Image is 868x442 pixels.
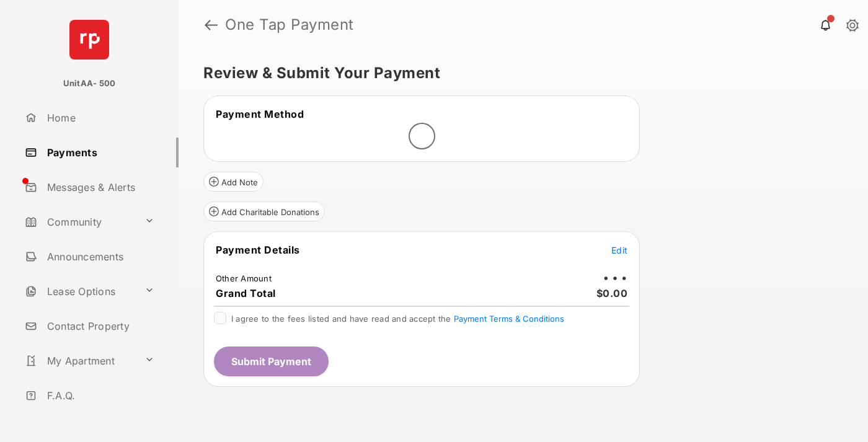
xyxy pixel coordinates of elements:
[203,172,263,192] button: Add Note
[69,20,109,60] img: svg+xml;base64,PHN2ZyB4bWxucz0iaHR0cDovL3d3dy53My5vcmcvMjAwMC9zdmciIHdpZHRoPSI2NCIgaGVpZ2h0PSI2NC...
[611,244,627,256] button: Edit
[20,242,179,272] a: Announcements
[20,172,179,202] a: Messages & Alerts
[20,103,179,133] a: Home
[454,314,564,324] button: I agree to the fees listed and have read and accept the
[20,207,139,237] a: Community
[214,347,329,376] button: Submit Payment
[203,66,833,81] h5: Review & Submit Your Payment
[20,381,179,410] a: F.A.Q.
[216,108,304,120] span: Payment Method
[225,17,354,32] strong: One Tap Payment
[215,273,272,284] td: Other Amount
[216,287,276,299] span: Grand Total
[20,311,179,341] a: Contact Property
[216,244,300,256] span: Payment Details
[20,276,139,306] a: Lease Options
[20,346,139,376] a: My Apartment
[611,245,627,255] span: Edit
[63,77,116,90] p: UnitAA- 500
[231,314,564,324] span: I agree to the fees listed and have read and accept the
[203,201,325,221] button: Add Charitable Donations
[20,138,179,167] a: Payments
[596,287,628,299] span: $0.00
